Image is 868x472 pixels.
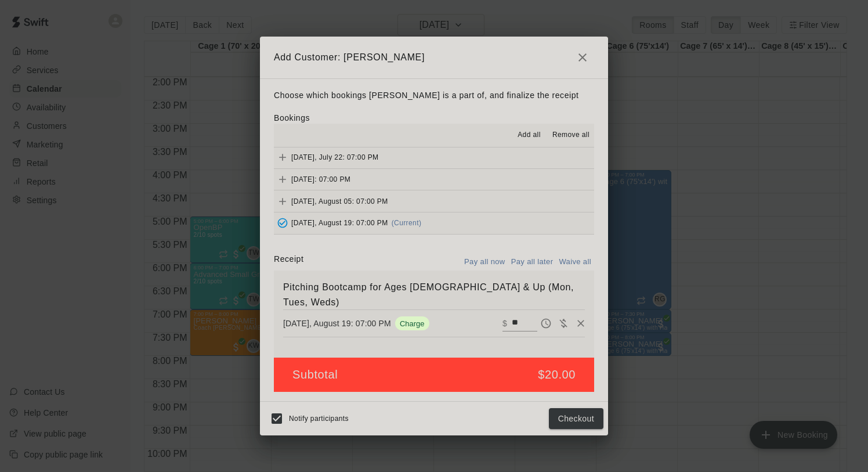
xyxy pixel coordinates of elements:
[274,175,291,183] span: Add
[274,253,303,271] label: Receipt
[461,253,508,271] button: Pay all now
[274,169,594,190] button: Add[DATE]: 07:00 PM
[289,415,349,423] span: Notify participants
[260,37,608,78] h2: Add Customer: [PERSON_NAME]
[283,280,585,309] h6: Pitching Bootcamp for Ages [DEMOGRAPHIC_DATA] & Up (Mon, Tues, Weds)
[538,367,576,383] h5: $20.00
[572,315,589,332] button: Remove
[291,175,350,183] span: [DATE]: 07:00 PM
[274,196,291,205] span: Add
[548,126,594,145] button: Remove all
[511,126,548,145] button: Add all
[274,190,594,212] button: Add[DATE], August 05: 07:00 PM
[291,197,388,205] span: [DATE], August 05: 07:00 PM
[508,253,556,271] button: Pay all later
[392,219,422,227] span: (Current)
[274,147,594,168] button: Add[DATE], July 22: 07:00 PM
[502,318,507,329] p: $
[291,153,379,161] span: [DATE], July 22: 07:00 PM
[274,214,291,232] button: Added - Collect Payment
[274,212,594,234] button: Added - Collect Payment[DATE], August 19: 07:00 PM(Current)
[291,219,388,227] span: [DATE], August 19: 07:00 PM
[549,408,603,430] button: Checkout
[518,129,541,141] span: Add all
[537,318,555,328] span: Pay later
[292,367,338,383] h5: Subtotal
[274,88,594,103] p: Choose which bookings [PERSON_NAME] is a part of, and finalize the receipt
[274,153,291,161] span: Add
[552,129,589,141] span: Remove all
[283,318,391,329] p: [DATE], August 19: 07:00 PM
[555,318,572,328] span: Waive payment
[274,113,310,122] label: Bookings
[556,253,594,271] button: Waive all
[395,319,429,328] span: Charge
